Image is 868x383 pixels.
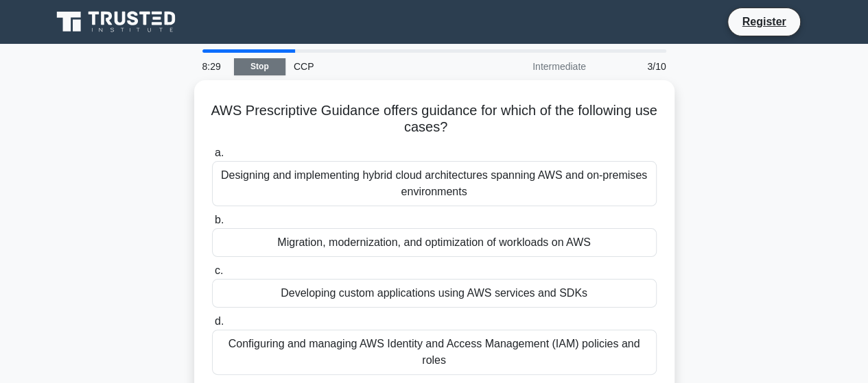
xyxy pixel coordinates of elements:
[215,264,223,276] span: c.
[194,53,234,80] div: 8:29
[594,53,675,80] div: 3/10
[285,53,474,80] div: CCP
[215,147,224,158] span: a.
[212,228,657,257] div: Migration, modernization, and optimization of workloads on AWS
[234,58,285,75] a: Stop
[212,161,657,206] div: Designing and implementing hybrid cloud architectures spanning AWS and on-premises environments
[211,102,658,136] h5: AWS Prescriptive Guidance offers guidance for which of the following use cases?
[215,315,224,327] span: d.
[212,330,657,375] div: Configuring and managing AWS Identity and Access Management (IAM) policies and roles
[474,53,594,80] div: Intermediate
[212,279,657,308] div: Developing custom applications using AWS services and SDKs
[215,214,224,225] span: b.
[734,13,794,30] a: Register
